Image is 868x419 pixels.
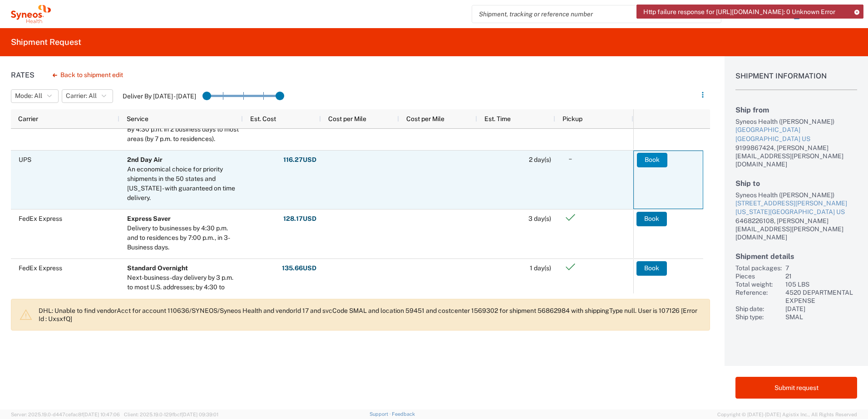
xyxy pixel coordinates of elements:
div: Ship type: [735,313,782,321]
button: Book [636,212,667,226]
b: 2nd Day Air [127,156,163,163]
button: Submit request [735,377,857,399]
div: Syneos Health ([PERSON_NAME]) [735,191,857,199]
span: Mode: All [15,92,42,100]
span: Server: 2025.19.0-d447cefac8f [11,412,120,417]
a: [GEOGRAPHIC_DATA][GEOGRAPHIC_DATA] US [735,126,857,143]
div: Reference: [735,288,782,305]
div: [GEOGRAPHIC_DATA] [735,126,857,135]
button: Mode: All [11,89,59,103]
button: 116.27USD [283,153,317,167]
div: Pieces [735,272,782,280]
div: Total packages: [735,264,782,272]
div: By 4:30 p.m. in 2 business days to most areas (by 7 p.m. to residences). [127,125,239,144]
div: Delivery to businesses by 4:30 p.m. and to residences by 7:00 p.m., in 3-Business days. [127,224,239,252]
strong: 116.27 USD [283,156,316,164]
div: 21 [785,272,857,280]
span: Http failure response for [URL][DOMAIN_NAME]: 0 Unknown Error [643,8,835,16]
button: Book [637,153,667,167]
strong: 128.17 USD [283,214,316,223]
span: 2 day(s) [529,156,551,163]
span: Est. Time [484,115,511,122]
span: 3 day(s) [528,215,551,222]
strong: 135.66 USD [282,264,316,273]
button: 135.66USD [281,261,317,276]
div: Next-business-day delivery by 3 p.m. to most U.S. addresses; by 4:30 to rural areas. [127,273,239,302]
p: DHL: Unable to find vendorAcct for account 110636/SYNEOS/Syneos Health and vendorId 17 and svcCod... [39,307,702,323]
a: Feedback [392,411,415,417]
div: 105 LBS [785,280,857,288]
div: [STREET_ADDRESS][PERSON_NAME] [735,199,857,208]
b: Standard Overnight [127,264,188,272]
span: Pickup [562,115,582,122]
div: Syneos Health ([PERSON_NAME]) [735,117,857,126]
h2: Shipment details [735,252,857,261]
span: 1 day(s) [530,264,551,272]
span: Est. Cost [250,115,276,122]
div: [DATE] [785,305,857,313]
div: 4520 DEPARTMENTAL EXPENSE [785,288,857,305]
h2: Ship from [735,106,857,114]
div: SMAL [785,313,857,321]
div: An economical choice for priority shipments in the 50 states and Puerto Rico - with guaranteed on... [127,165,239,203]
div: 9199867424, [PERSON_NAME][EMAIL_ADDRESS][PERSON_NAME][DOMAIN_NAME] [735,144,857,168]
h1: Shipment Information [735,72,857,90]
h2: Ship to [735,179,857,188]
a: [STREET_ADDRESS][PERSON_NAME][US_STATE][GEOGRAPHIC_DATA] US [735,199,857,217]
span: Copyright © [DATE]-[DATE] Agistix Inc., All Rights Reserved [717,410,857,419]
button: Book [636,261,667,276]
button: Back to shipment edit [45,67,130,83]
div: [GEOGRAPHIC_DATA] US [735,135,857,144]
span: Cost per Mile [406,115,444,122]
span: Carrier: All [66,92,97,100]
span: UPS [19,156,31,163]
label: Deliver By [DATE] - [DATE] [123,92,196,100]
span: Carrier [18,115,38,122]
span: FedEx Express [19,215,62,222]
h2: Shipment Request [11,37,81,48]
a: Support [370,411,392,417]
div: 6468226108, [PERSON_NAME][EMAIL_ADDRESS][PERSON_NAME][DOMAIN_NAME] [735,217,857,241]
div: Total weight: [735,280,782,288]
div: 7 [785,264,857,272]
span: [DATE] 10:47:06 [83,412,120,417]
div: Ship date: [735,305,782,313]
input: Shipment, tracking or reference number [472,5,707,23]
span: Service [127,115,148,122]
b: Express Saver [127,215,171,222]
button: 128.17USD [283,212,317,226]
span: Cost per Mile [328,115,366,122]
button: Carrier: All [62,89,113,103]
div: [US_STATE][GEOGRAPHIC_DATA] US [735,208,857,217]
span: Client: 2025.19.0-129fbcf [124,412,218,417]
span: FedEx Express [19,264,62,272]
span: [DATE] 09:39:01 [182,412,218,417]
h1: Rates [11,71,35,79]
